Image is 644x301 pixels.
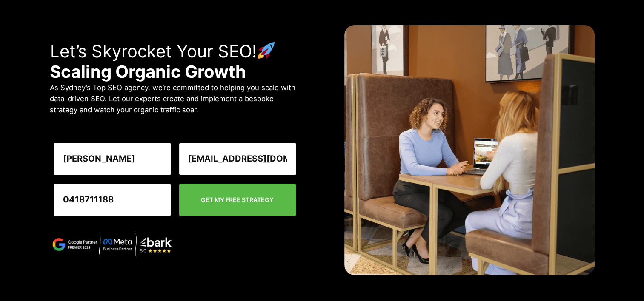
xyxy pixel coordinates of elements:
[50,41,300,82] p: Let’s Skyrocket Your SEO!
[179,184,296,216] input: GET MY FREE STRATEGY
[50,139,300,220] form: Contact form
[50,82,300,115] p: As Sydney’s Top SEO agency, we’re committed to helping you scale with data-driven SEO. Let our ex...
[258,42,275,59] img: 🚀
[50,61,246,82] strong: Scaling Organic Growth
